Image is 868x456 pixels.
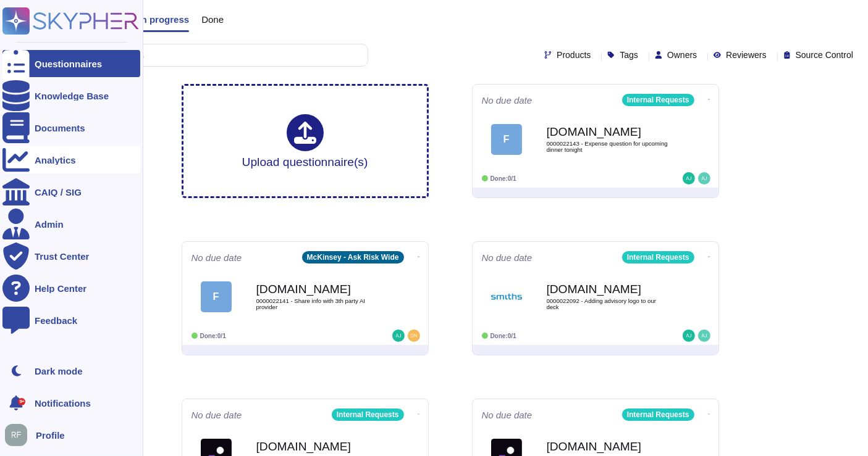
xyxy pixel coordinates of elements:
span: Done: 0/1 [200,333,226,339]
a: Feedback [2,307,140,334]
span: Products [557,51,591,59]
span: No due date [482,410,533,420]
span: No due date [192,253,242,262]
b: [DOMAIN_NAME] [256,283,380,295]
div: Internal Requests [622,94,694,106]
a: Documents [2,114,140,141]
div: Documents [35,123,85,133]
div: Trust Center [35,252,89,261]
input: Search by keywords [49,44,368,66]
a: Analytics [2,146,140,173]
span: Owners [667,51,697,59]
img: user [683,172,695,184]
span: Done: 0/1 [491,333,516,339]
span: Reviewers [726,51,766,59]
div: F [491,124,522,155]
a: Help Center [2,275,140,302]
div: Upload questionnaire(s) [242,114,368,168]
div: Dark mode [35,367,83,376]
div: Internal Requests [622,408,694,421]
img: user [408,330,420,342]
span: Notifications [35,399,91,408]
a: Questionnaires [2,50,140,77]
img: user [5,424,27,446]
img: user [698,172,710,184]
div: Help Center [35,284,86,293]
a: Admin [2,210,140,238]
span: In progress [138,15,189,24]
span: No due date [482,253,533,262]
span: 0000022141 - Share info with 3th party AI provider [256,298,380,310]
span: No due date [192,410,242,420]
b: [DOMAIN_NAME] [547,283,670,295]
img: Logo [491,281,522,312]
div: Internal Requests [332,408,404,421]
span: Done [201,15,224,24]
div: Analytics [35,155,76,165]
img: user [392,330,405,342]
div: 9+ [18,398,25,405]
span: 0000022092 - Adding advisory logo to our deck [547,298,670,310]
b: [DOMAIN_NAME] [547,126,670,138]
b: [DOMAIN_NAME] [256,441,380,452]
div: McKinsey - Ask Risk Wide [302,251,404,263]
button: user [2,421,36,449]
a: CAIQ / SIG [2,178,140,205]
b: [DOMAIN_NAME] [547,441,670,452]
span: No due date [482,96,533,105]
img: user [683,330,695,342]
div: Knowledge Base [35,91,109,101]
span: Source Control [796,51,853,59]
div: CAIQ / SIG [35,188,82,197]
span: Profile [36,431,65,440]
span: Done: 0/1 [491,175,516,182]
div: F [201,281,232,312]
span: 0000022143 - Expense question for upcoming dinner tonight [547,141,670,152]
div: Questionnaires [35,59,102,68]
span: Tags [620,51,638,59]
a: Trust Center [2,243,140,270]
img: user [698,330,710,342]
div: Admin [35,220,64,229]
a: Knowledge Base [2,82,140,109]
div: Internal Requests [622,251,694,263]
div: Feedback [35,316,77,325]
